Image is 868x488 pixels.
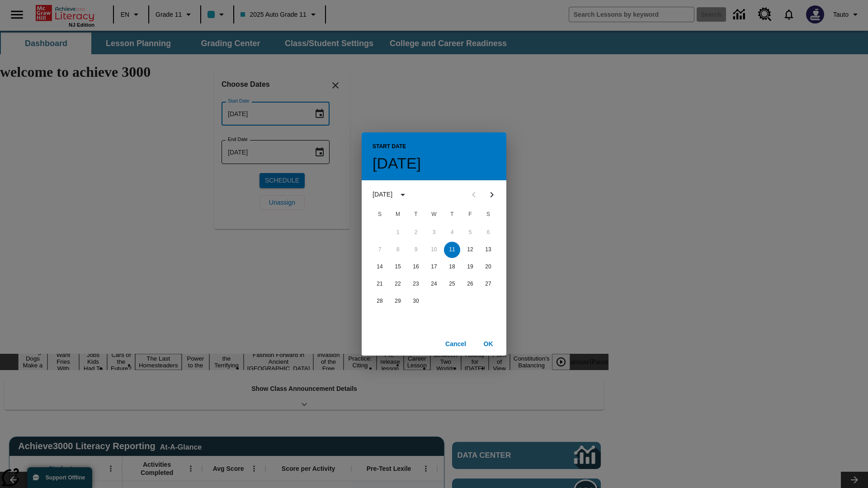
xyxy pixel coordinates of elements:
[462,242,478,258] button: 12
[483,186,501,204] button: Next month
[390,293,406,310] button: 29
[390,276,406,292] button: 22
[441,336,470,352] button: Cancel
[373,154,421,173] h4: [DATE]
[462,259,478,275] button: 19
[480,259,496,275] button: 20
[390,259,406,275] button: 15
[4,7,132,15] body: Maximum 600 characters Press Escape to exit toolbar Press Alt + F10 to reach toolbar
[408,259,424,275] button: 16
[373,190,392,199] div: [DATE]
[395,187,410,202] button: calendar view is open, switch to year view
[480,206,496,224] span: Saturday
[444,206,460,224] span: Thursday
[474,336,503,352] button: OK
[373,140,406,154] span: Start Date
[408,276,424,292] button: 23
[372,259,388,275] button: 14
[480,276,496,292] button: 27
[480,242,496,258] button: 13
[372,293,388,310] button: 28
[372,276,388,292] button: 21
[426,276,442,292] button: 24
[444,242,460,258] button: 11
[444,259,460,275] button: 18
[426,206,442,224] span: Wednesday
[408,293,424,310] button: 30
[426,259,442,275] button: 17
[408,206,424,224] span: Tuesday
[462,276,478,292] button: 26
[444,276,460,292] button: 25
[390,206,406,224] span: Monday
[462,206,478,224] span: Friday
[372,206,388,224] span: Sunday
